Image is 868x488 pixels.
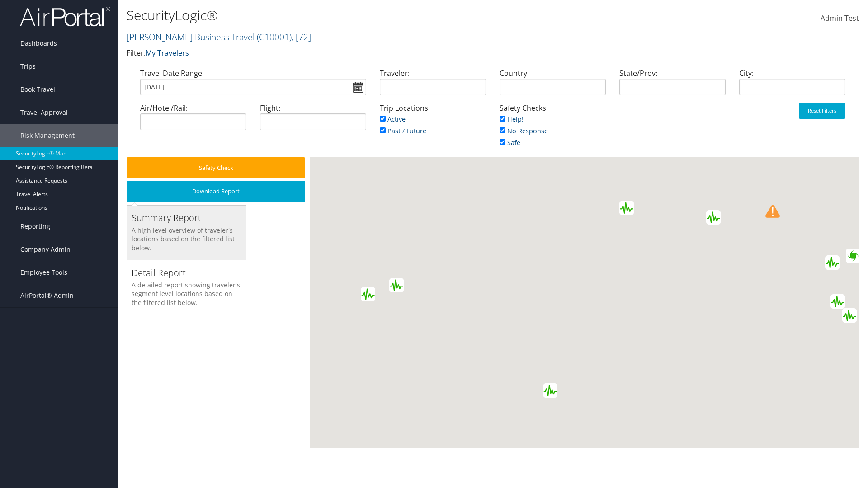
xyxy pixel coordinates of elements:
span: Book Travel [20,78,55,101]
div: Green earthquake alert (Magnitude 5M, Depth:10km) in [unknown] 30/08/2025 09:35 UTC, No people af... [543,383,557,398]
a: [PERSON_NAME] Business Travel [127,31,311,43]
img: airportal-logo.png [20,6,110,27]
span: Admin Test [821,13,859,23]
div: Country: [493,68,613,103]
h3: Summary Report [132,211,241,224]
div: Green earthquake alert (Magnitude 4.9M, Depth:62.992km) in Indonesia 30/08/2025 13:35 UTC, 500 th... [842,308,857,323]
p: Filter: [127,47,615,59]
div: Traveler: [373,68,493,103]
span: Company Admin [20,238,71,261]
h1: SecurityLogic® [127,6,615,25]
div: Green earthquake alert (Magnitude 4.7M, Depth:9.999km) in [unknown] 30/08/2025 07:50 UTC, No peop... [619,201,634,215]
a: Past / Future [380,127,426,135]
span: ( C10001 ) [257,31,292,43]
span: Employee Tools [20,261,67,284]
div: Flight: [253,103,373,137]
div: Green earthquake alert (Magnitude 4.5M, Depth:10km) in Islamic Republic of Iran 30/08/2025 10:34 ... [706,210,721,225]
a: My Travelers [146,48,189,58]
div: Safety Checks: [493,103,613,157]
a: No Response [500,127,548,135]
a: Admin Test [821,5,859,33]
a: Active [380,115,406,123]
h3: Detail Report [132,267,241,279]
span: Travel Approval [20,101,68,124]
h5: A high level overview of traveler's locations based on the filtered list below. [132,226,241,253]
div: Green earthquake alert (Magnitude 4.5M, Depth:148.71km) in Colombia 30/08/2025 21:50 UTC, 2.3 mil... [389,278,404,292]
div: Travel Date Range: [133,68,373,103]
button: Download Report [127,181,305,202]
div: State/Prov: [613,68,732,103]
div: City: [732,68,852,103]
h5: A detailed report showing traveler's segment level locations based on the filtered list below. [132,281,241,307]
div: Air/Hotel/Rail: [133,103,253,137]
span: AirPortal® Admin [20,284,74,307]
span: , [ 72 ] [292,31,311,43]
div: Trip Locations: [373,103,493,145]
div: Green earthquake alert (Magnitude 4.6M, Depth:65.416km) in Indonesia 31/08/2025 01:14 UTC, 480 th... [830,294,845,309]
a: Help! [500,115,524,123]
div: Green alert for tropical cyclone NONGFA-25. Population affected by Category 1 (120 km/h) wind spe... [846,249,860,263]
button: Safety Check [127,157,305,178]
div: Green earthquake alert (Magnitude 4.5M, Depth:10km) in [unknown] 31/08/2025 00:44 UTC, No people ... [361,287,375,301]
span: Dashboards [20,32,57,55]
span: Risk Management [20,124,75,147]
div: Green earthquake alert (Magnitude 5M, Depth:10km) in Myanmar 30/08/2025 17:05 UTC, 100 thousand i... [825,255,840,270]
a: Safe [500,138,520,147]
button: Reset Filters [799,103,845,119]
span: Trips [20,55,36,78]
span: Reporting [20,215,50,238]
